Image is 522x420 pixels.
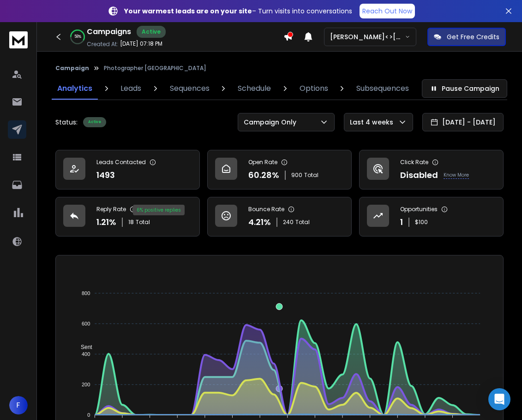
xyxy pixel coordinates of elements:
p: 1.21 % [96,216,116,229]
a: Schedule [232,77,276,100]
p: Click Rate [400,159,428,166]
p: 60.28 % [248,169,279,182]
a: Leads Contacted1493 [55,150,200,189]
a: Subsequences [351,77,414,100]
p: $ 100 [415,219,428,226]
a: Reply Rate1.21%18Total6% positive replies [55,197,200,237]
div: Open Intercom Messenger [488,388,510,410]
p: 1 [400,216,403,229]
p: – Turn visits into conversations [124,6,352,16]
a: Bounce Rate4.21%240Total [207,197,352,237]
button: [DATE] - [DATE] [422,113,504,131]
div: 6 % positive replies [133,205,185,215]
p: 1493 [96,169,115,182]
p: Get Free Credits [447,32,499,41]
a: Analytics [52,77,98,100]
p: Disabled [400,169,438,182]
p: Created At: [87,41,118,48]
p: Bounce Rate [248,206,284,213]
span: Sent [74,344,92,350]
img: logo [9,31,28,48]
p: [DATE] 07:18 PM [120,40,162,47]
p: Analytics [57,83,92,94]
p: Sequences [170,83,210,94]
p: Leads [120,83,141,94]
p: Options [300,83,328,94]
span: Total [295,219,310,226]
a: Click RateDisabledKnow More [359,150,504,189]
tspan: 600 [82,321,90,326]
span: 240 [283,219,294,226]
p: Status: [55,118,78,127]
p: Reply Rate [96,206,126,213]
div: Active [137,26,166,38]
p: [PERSON_NAME]<>[PERSON_NAME] [330,32,405,41]
span: 18 [128,219,134,226]
p: 4.21 % [248,216,271,229]
p: Subsequences [356,83,409,94]
p: Photographer [GEOGRAPHIC_DATA] [104,65,206,72]
p: Reach Out Now [362,6,412,16]
a: Open Rate60.28%900Total [207,150,352,189]
button: Pause Campaign [422,79,507,98]
button: Campaign [55,65,89,72]
p: Last 4 weeks [350,118,397,127]
a: Options [294,77,334,100]
p: Know More [444,172,469,179]
button: F [9,396,28,414]
a: Opportunities1$100 [359,197,504,237]
tspan: 800 [82,290,90,296]
h1: Campaigns [87,26,131,37]
p: Opportunities [400,206,438,213]
p: Campaign Only [244,118,300,127]
p: Leads Contacted [96,159,146,166]
tspan: 400 [82,351,90,357]
p: Schedule [238,83,271,94]
button: Get Free Credits [427,28,506,46]
strong: Your warmest leads are on your site [124,6,252,16]
a: Reach Out Now [360,4,415,18]
p: Open Rate [248,159,277,166]
a: Sequences [164,77,215,100]
tspan: 0 [88,412,90,418]
p: 58 % [74,34,81,40]
div: Active [83,117,106,127]
a: Leads [115,77,147,100]
span: Total [136,219,150,226]
span: Total [304,172,318,179]
tspan: 200 [82,382,90,387]
span: 900 [291,172,302,179]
